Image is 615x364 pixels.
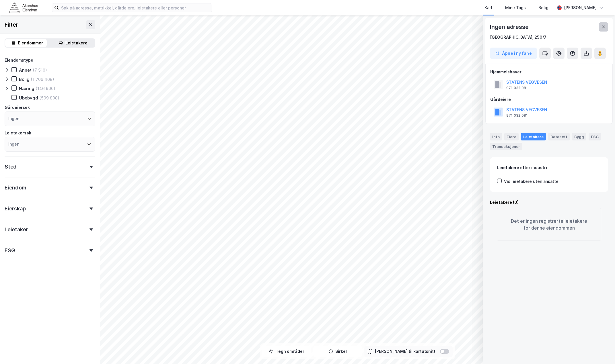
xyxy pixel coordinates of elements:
[490,133,502,140] div: Info
[5,130,31,136] div: Leietakersøk
[490,69,608,75] div: Hjemmelshaver
[59,3,212,12] input: Søk på adresse, matrikkel, gårdeiere, leietakere eller personer
[5,104,30,111] div: Gårdeiersøk
[31,77,54,82] div: (1 706 468)
[262,346,311,357] button: Tegn områder
[490,143,522,150] div: Transaksjoner
[586,336,615,364] div: Kontrollprogram for chat
[484,4,493,11] div: Kart
[506,113,528,118] div: 971 032 081
[18,40,43,46] div: Eiendommer
[8,141,19,148] div: Ingen
[490,96,608,103] div: Gårdeiere
[8,115,19,122] div: Ingen
[504,178,558,185] div: Vis leietakere uten ansatte
[504,133,519,140] div: Eiere
[505,4,526,11] div: Mine Tags
[548,133,570,140] div: Datasett
[313,346,362,357] button: Sirkel
[9,3,38,13] img: akershus-eiendom-logo.9091f326c980b4bce74ccdd9f866810c.svg
[490,22,530,32] div: Ingen adresse
[33,67,47,73] div: (7 510)
[5,57,33,64] div: Eiendomstype
[490,34,546,41] div: [GEOGRAPHIC_DATA], 250/7
[19,86,34,91] div: Næring
[19,77,30,82] div: Bolig
[5,184,26,191] div: Eiendom
[506,86,528,90] div: 971 032 081
[36,86,55,91] div: (146 900)
[19,67,32,73] div: Annet
[5,247,15,254] div: ESG
[497,208,601,241] div: Det er ingen registrerte leietakere for denne eiendommen
[586,336,615,364] iframe: Chat Widget
[521,133,546,140] div: Leietakere
[5,205,26,212] div: Eierskap
[564,4,597,11] div: [PERSON_NAME]
[5,226,28,233] div: Leietaker
[19,95,38,101] div: Ubebygd
[538,4,548,11] div: Bolig
[375,348,435,355] div: [PERSON_NAME] til kartutsnitt
[65,40,87,46] div: Leietakere
[5,20,18,29] div: Filter
[39,95,59,101] div: (599 808)
[490,48,537,59] button: Åpne i ny fane
[497,164,601,171] div: Leietakere etter industri
[589,133,601,140] div: ESG
[490,199,608,206] div: Leietakere (0)
[572,133,586,140] div: Bygg
[5,163,17,170] div: Sted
